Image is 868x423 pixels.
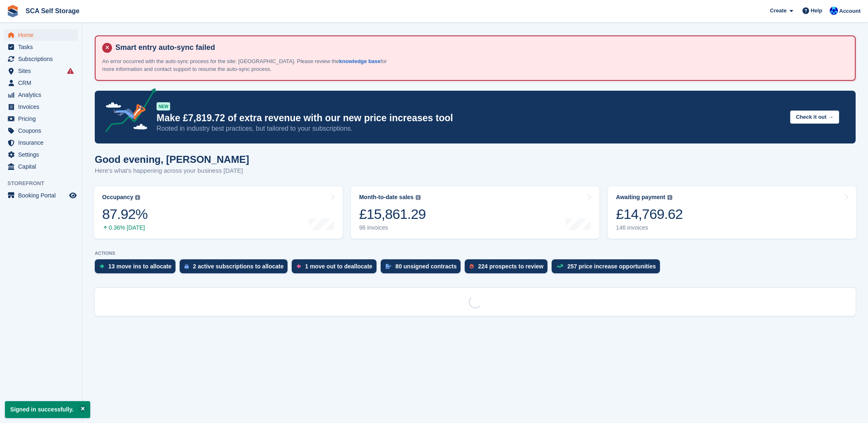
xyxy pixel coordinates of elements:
[351,186,600,239] a: Month-to-date sales £15,861.29 96 invoices
[157,124,784,133] p: Rooted in industry best practices, but tailored to your subscriptions.
[4,77,78,89] a: menu
[94,186,343,239] a: Occupancy 87.92% 0.36% [DATE]
[180,259,292,277] a: 2 active subscriptions to allocate
[811,7,822,15] span: Help
[102,194,133,201] div: Occupancy
[18,161,68,172] span: Capital
[395,263,457,270] div: 80 unsigned contracts
[359,206,426,223] div: £15,861.29
[790,110,839,124] button: Check it out →
[4,53,78,65] a: menu
[112,43,848,52] h4: Smart entry auto-sync failed
[68,190,78,200] a: Preview store
[478,263,543,270] div: 224 prospects to review
[557,264,563,268] img: price_increase_opportunities-93ffe204e8149a01c8c9dc8f82e8f89637d9d84a8eef4429ea346261dce0b2c0.svg
[4,125,78,136] a: menu
[386,264,391,269] img: contract_signature_icon-13c848040528278c33f63329250d36e43548de30e8caae1d1a13099fd9432cc5.svg
[616,194,665,201] div: Awaiting payment
[108,263,171,270] div: 13 move ins to allocate
[4,41,78,53] a: menu
[95,154,249,165] h1: Good evening, [PERSON_NAME]
[4,149,78,160] a: menu
[4,29,78,41] a: menu
[18,77,68,89] span: CRM
[616,206,683,223] div: £14,769.62
[193,263,283,270] div: 2 active subscriptions to allocate
[18,89,68,101] span: Analytics
[18,65,68,77] span: Sites
[4,190,78,201] a: menu
[18,125,68,136] span: Coupons
[98,88,156,135] img: price-adjustments-announcement-icon-8257ccfd72463d97f412b2fc003d46551f7dbcb40ab6d574587a9cd5c0d94...
[18,53,68,65] span: Subscriptions
[770,7,786,15] span: Create
[67,68,74,74] i: Smart entry sync failures have occurred
[416,195,421,200] img: icon-info-grey-7440780725fd019a000dd9b08b2336e03edf1995a4989e88bcd33f0948082b44.svg
[305,263,372,270] div: 1 move out to deallocate
[616,224,683,231] div: 146 invoices
[667,195,672,200] img: icon-info-grey-7440780725fd019a000dd9b08b2336e03edf1995a4989e88bcd33f0948082b44.svg
[292,259,380,277] a: 1 move out to deallocate
[4,89,78,101] a: menu
[102,57,391,73] p: An error occurred with the auto-sync process for the site: [GEOGRAPHIC_DATA]. Please review the f...
[157,112,784,124] p: Make £7,819.72 of extra revenue with our new price increases tool
[185,263,189,269] img: active_subscription_to_allocate_icon-d502201f5373d7db506a760aba3b589e785aa758c864c3986d89f69b8ff3...
[95,166,249,176] p: Here's what's happening across your business [DATE]
[18,41,68,53] span: Tasks
[22,4,83,18] a: SCA Self Storage
[830,7,838,15] img: Kelly Neesham
[18,190,68,201] span: Booking Portal
[4,101,78,113] a: menu
[5,401,90,418] p: Signed in successfully.
[465,259,552,277] a: 224 prospects to review
[18,29,68,41] span: Home
[4,161,78,172] a: menu
[102,206,147,223] div: 87.92%
[470,264,474,269] img: prospect-51fa495bee0391a8d652442698ab0144808aea92771e9ea1ae160a38d050c398.svg
[4,113,78,125] a: menu
[839,7,861,15] span: Account
[297,264,301,269] img: move_outs_to_deallocate_icon-f764333ba52eb49d3ac5e1228854f67142a1ed5810a6f6cc68b1a99e826820c5.svg
[552,259,664,277] a: 257 price increase opportunities
[4,137,78,148] a: menu
[18,101,68,113] span: Invoices
[567,263,656,270] div: 257 price increase opportunities
[7,5,19,17] img: stora-icon-8386f47178a22dfd0bd8f6a31ec36ba5ce8667c1dd55bd0f319d3a0aa187defe.svg
[157,102,170,110] div: NEW
[18,113,68,125] span: Pricing
[359,194,414,201] div: Month-to-date sales
[18,149,68,160] span: Settings
[102,224,147,231] div: 0.36% [DATE]
[95,251,856,256] p: ACTIONS
[18,137,68,148] span: Insurance
[381,259,465,277] a: 80 unsigned contracts
[100,264,104,269] img: move_ins_to_allocate_icon-fdf77a2bb77ea45bf5b3d319d69a93e2d87916cf1d5bf7949dd705db3b84f3ca.svg
[135,195,140,200] img: icon-info-grey-7440780725fd019a000dd9b08b2336e03edf1995a4989e88bcd33f0948082b44.svg
[608,186,856,239] a: Awaiting payment £14,769.62 146 invoices
[339,58,380,64] a: knowledge base
[359,224,426,231] div: 96 invoices
[7,179,82,188] span: Storefront
[4,65,78,77] a: menu
[95,259,180,277] a: 13 move ins to allocate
